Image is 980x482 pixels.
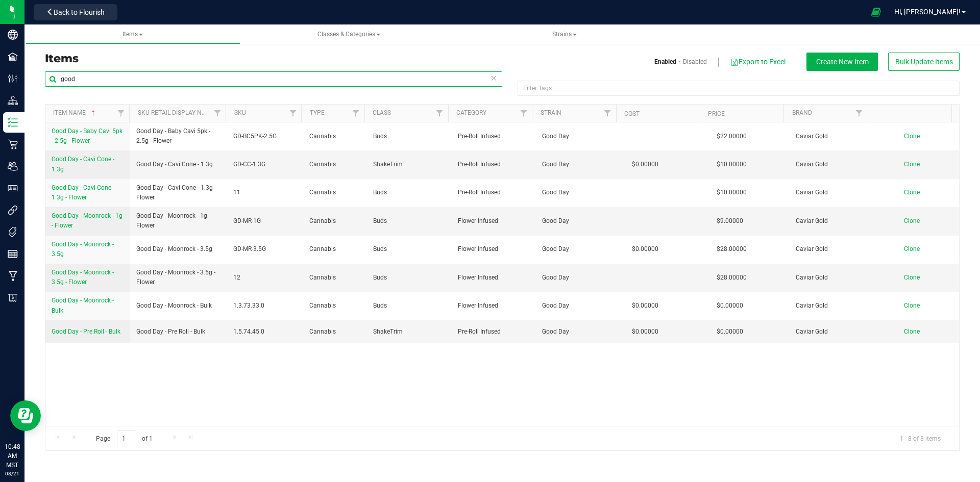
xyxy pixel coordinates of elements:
inline-svg: Configuration [8,73,18,84]
input: Search Item Name, SKU Retail Name, or Part Number [45,71,502,87]
span: Cannabis [309,327,360,337]
span: Clone [904,189,920,196]
span: Buds [373,244,446,254]
a: Filter [284,105,301,122]
span: Good Day - Moonrock - Bulk [52,297,114,314]
span: Good Day - Moonrock - 1g - Flower [136,211,222,231]
span: Cannabis [309,244,360,254]
span: Buds [373,273,446,283]
span: GD-CC-1.3G [233,160,297,169]
a: Price [708,110,725,117]
button: Back to Flourish [34,4,117,20]
iframe: Resource center [10,400,41,431]
span: $0.00000 [627,157,664,172]
a: Disabled [683,57,707,66]
span: 1 - 8 of 8 items [892,430,949,446]
inline-svg: Manufacturing [8,271,18,281]
span: Good Day - Moonrock - Bulk [136,301,212,311]
span: Caviar Gold [796,273,868,283]
span: Pre-Roll Infused [458,327,530,337]
span: Good Day [542,301,615,311]
span: Good Day - Moonrock - 3.5g - Flower [136,268,222,287]
span: Bulk Update Items [895,58,953,66]
span: Clear [490,71,497,85]
span: Flower Infused [458,273,530,283]
inline-svg: Distribution [8,95,18,106]
span: Classes & Categories [317,31,380,38]
span: Good Day - Pre Roll - Bulk [52,328,120,335]
span: Strains [552,31,577,38]
a: Filter [112,105,129,122]
a: Clone [904,217,930,224]
span: Cannabis [309,132,360,141]
span: $0.00000 [712,324,748,339]
span: Caviar Gold [796,244,868,254]
span: Buds [373,188,446,197]
a: Good Day - Moonrock - 3.5g [52,240,124,259]
span: Clone [904,302,920,309]
input: 1 [117,430,135,446]
a: SKU [234,109,246,116]
span: Good Day - Moonrock - 1g - Flower [52,212,122,229]
a: Filter [515,105,532,122]
span: Good Day - Moonrock - 3.5g [52,241,114,258]
a: Clone [904,133,930,140]
span: Page of 1 [87,430,161,446]
a: Good Day - Moonrock - Bulk [52,296,124,315]
span: 11 [233,188,297,197]
span: Caviar Gold [796,132,868,141]
inline-svg: Reports [8,249,18,259]
a: Cost [624,110,640,117]
span: $0.00000 [712,298,748,313]
span: Clone [904,133,920,140]
button: Bulk Update Items [888,53,960,71]
span: Flower Infused [458,244,530,254]
span: Good Day [542,244,615,254]
a: Good Day - Moonrock - 1g - Flower [52,211,124,231]
span: Pre-Roll Infused [458,188,530,197]
span: Cannabis [309,160,360,169]
span: Buds [373,216,446,226]
span: Good Day [542,273,615,283]
span: Good Day - Baby Cavi 5pk - 2.5g - Flower [136,126,222,146]
span: $22.00000 [712,129,752,144]
span: Good Day [542,160,615,169]
span: Good Day [542,132,615,141]
a: Clone [904,274,930,281]
button: Create New Item [806,53,878,71]
span: Clone [904,217,920,224]
span: $0.00000 [627,242,664,257]
inline-svg: Users [8,161,18,171]
span: ShakeTrim [373,327,446,337]
p: 10:48 AM MST [5,442,20,470]
span: $9.00000 [712,214,748,229]
inline-svg: Inventory [8,117,18,128]
span: Good Day - Cavi Cone - 1.3g [52,156,114,172]
span: Cannabis [309,188,360,197]
inline-svg: Company [8,30,18,40]
a: Clone [904,161,930,168]
span: Caviar Gold [796,188,868,197]
span: Good Day - Cavi Cone - 1.3g - Flower [52,184,114,201]
span: Back to Flourish [54,8,105,16]
a: Clone [904,302,930,309]
span: $28.00000 [712,270,752,285]
a: Item Name [53,109,97,116]
span: Create New Item [816,58,869,66]
span: Good Day [542,216,615,226]
a: Brand [792,109,812,116]
span: Cannabis [309,216,360,226]
a: Filter [347,105,364,122]
span: Buds [373,301,446,311]
inline-svg: Tags [8,227,18,237]
span: Clone [904,274,920,281]
a: Sku Retail Display Name [138,109,214,116]
span: Pre-Roll Infused [458,160,530,169]
a: Clone [904,328,930,335]
span: Caviar Gold [796,327,868,337]
span: Buds [373,132,446,141]
span: GD-MR-3.5G [233,244,297,254]
span: Clone [904,161,920,168]
h3: Items [45,53,495,65]
span: Good Day - Pre Roll - Bulk [136,327,205,337]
